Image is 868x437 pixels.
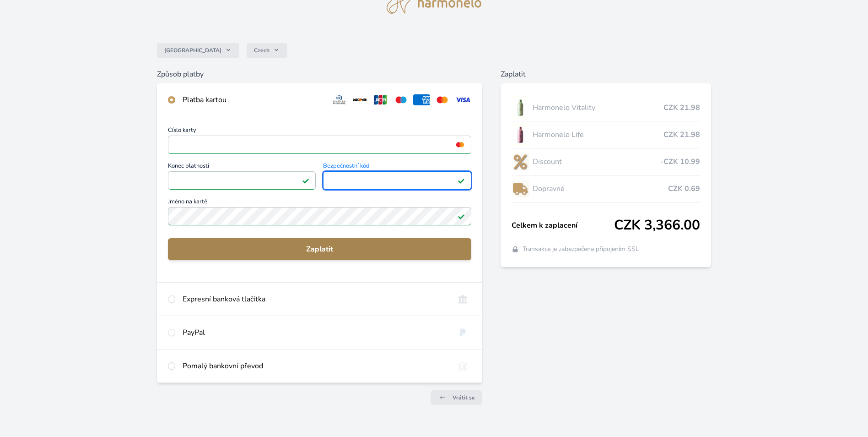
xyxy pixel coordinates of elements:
div: Expresní banková tlačítka [183,294,447,305]
span: Czech [254,47,270,54]
span: Číslo karty [168,127,471,136]
h6: Zaplatit [501,69,712,80]
span: Konec platnosti [168,163,316,171]
img: mc [454,141,466,149]
img: diners.svg [331,94,348,105]
a: Vrátit se [431,390,482,405]
img: Platné pole [458,213,465,220]
img: delivery-lo.png [512,177,529,200]
img: jcb.svg [372,94,389,105]
span: Vrátit se [453,394,475,401]
span: CZK 21.98 [663,129,700,140]
img: bankTransfer_IBAN.svg [454,361,471,371]
button: [GEOGRAPHIC_DATA] [157,43,239,58]
img: visa.svg [454,94,471,105]
img: mc.svg [434,94,451,105]
img: amex.svg [413,94,430,105]
div: Platba kartou [183,94,323,105]
img: CLEAN_LIFE_se_stinem_x-lo.jpg [512,123,529,146]
span: Bezpečnostní kód [323,163,471,171]
img: discover.svg [351,94,368,105]
img: Platné pole [458,177,465,184]
div: Pomalý bankovní převod [183,361,447,371]
span: Zaplatit [175,244,464,255]
span: CZK 3,366.00 [614,217,700,234]
span: CZK 21.98 [663,102,700,113]
iframe: Iframe pro bezpečnostní kód [327,174,467,187]
span: Celkem k zaplacení [512,220,615,231]
img: maestro.svg [393,94,410,105]
h6: Způsob platby [157,69,482,80]
span: Transakce je zabezpečena připojením SSL [523,245,639,254]
span: Harmonelo Life [533,129,664,140]
span: Harmonelo Vitality [533,102,664,113]
span: [GEOGRAPHIC_DATA] [164,47,221,54]
button: Zaplatit [168,238,471,260]
img: Platné pole [302,177,309,184]
img: onlineBanking_CZ.svg [454,294,471,305]
span: -CZK 10.99 [660,156,700,167]
img: CLEAN_VITALITY_se_stinem_x-lo.jpg [512,96,529,119]
div: PayPal [183,327,447,338]
span: Jméno na kartě [168,199,471,207]
img: paypal.svg [454,327,471,338]
iframe: Iframe pro číslo karty [172,138,467,151]
span: CZK 0.69 [668,183,700,194]
input: Jméno na kartěPlatné pole [168,207,471,225]
img: discount-lo.png [512,150,529,173]
iframe: Iframe pro datum vypršení platnosti [172,174,312,187]
button: Czech [247,43,287,58]
span: Discount [533,156,661,167]
span: Dopravné [533,183,669,194]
